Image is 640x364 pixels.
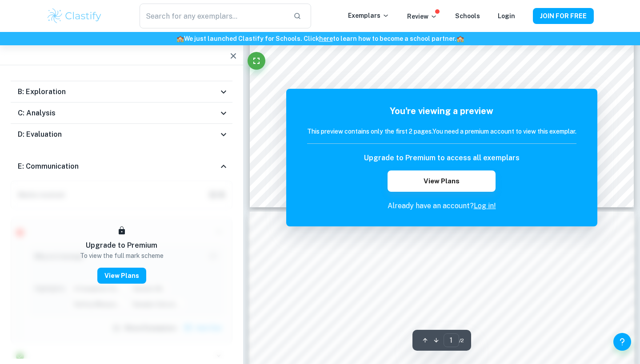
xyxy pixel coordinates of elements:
div: C: Analysis [11,103,232,124]
button: JOIN FOR FREE [533,8,594,24]
h6: B: Exploration [18,87,66,97]
div: E: Communication [11,152,232,181]
p: Exemplars [348,11,389,20]
span: 🏫 [456,35,464,42]
div: B: Exploration [11,81,232,103]
input: Search for any exemplars... [140,4,286,28]
h6: Upgrade to Premium to access all exemplars [364,153,520,163]
a: here [319,35,333,42]
span: / 2 [459,336,464,344]
button: Fullscreen [248,52,265,70]
a: Log in! [474,202,496,210]
h6: Upgrade to Premium [86,240,157,251]
button: Help and Feedback [613,333,631,351]
h6: This preview contains only the first 2 pages. You need a premium account to view this exemplar. [307,127,576,136]
button: View Plans [388,170,495,192]
h6: E: Communication [18,161,79,172]
h6: We just launched Clastify for Schools. Click to learn how to become a school partner. [2,34,638,44]
button: View Plans [97,268,146,284]
h6: D: Evaluation [18,129,62,140]
span: 🏫 [176,35,184,42]
p: Already have an account? [307,201,576,211]
p: To view the full mark scheme [80,251,164,261]
img: Clastify logo [46,7,103,25]
h6: C: Analysis [18,108,56,119]
p: Review [407,12,437,21]
a: Login [498,12,515,20]
a: Schools [455,12,480,20]
div: D: Evaluation [11,124,232,145]
h5: You're viewing a preview [307,104,576,118]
